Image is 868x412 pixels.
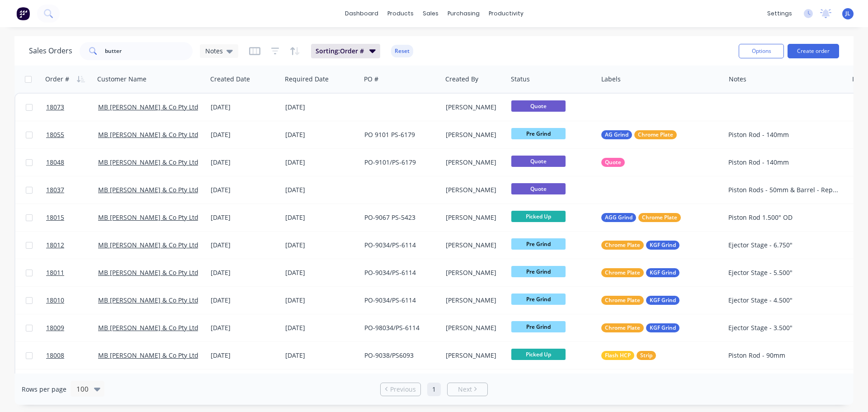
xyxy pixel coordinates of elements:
span: Flash HCP [605,351,631,360]
div: Labels [601,75,621,84]
span: AGG Grind [605,213,632,222]
button: Quote [601,158,625,167]
span: Pre Grind [511,294,566,305]
span: 18055 [46,130,64,139]
div: [DATE] [211,241,278,250]
div: Ejector Stage - 3.500" [728,323,838,332]
button: Chrome PlateKGF Grind [601,241,679,250]
span: KGF Grind [650,268,676,277]
span: 18008 [46,351,64,360]
button: Chrome PlateKGF Grind [601,296,679,305]
div: [PERSON_NAME] [446,213,501,222]
div: [DATE] [211,213,278,222]
a: MB [PERSON_NAME] & Co Pty Ltd [98,158,198,166]
div: Ejector Stage - 5.500" [728,268,838,277]
a: MB [PERSON_NAME] & Co Pty Ltd [98,213,198,222]
a: Next page [448,385,487,394]
span: Chrome Plate [605,296,640,305]
div: [DATE] [211,351,278,360]
a: 18010 [46,287,98,314]
div: [DATE] [211,158,278,167]
span: Pre Grind [511,321,566,332]
button: Reset [391,45,413,57]
a: 18008 [46,342,98,369]
div: Piston Rod - 140mm [728,130,838,139]
div: [DATE] [285,296,357,305]
a: 18007 [46,369,98,397]
a: MB [PERSON_NAME] & Co Pty Ltd [98,241,198,249]
span: KGF Grind [650,296,676,305]
a: 18015 [46,204,98,231]
div: [DATE] [285,241,357,250]
span: Pre Grind [511,128,566,139]
div: PO-9034/PS-6114 [364,268,434,277]
div: [PERSON_NAME] [446,351,501,360]
div: Customer Name [97,75,146,84]
span: 18009 [46,323,64,332]
span: Previous [390,385,416,394]
div: PO-9038/PS6093 [364,351,434,360]
span: Next [458,385,472,394]
div: [DATE] [211,185,278,194]
span: 18073 [46,103,64,112]
span: 18015 [46,213,64,222]
div: PO-9034/PS-6114 [364,296,434,305]
span: Chrome Plate [638,130,673,139]
a: 18055 [46,121,98,148]
a: MB [PERSON_NAME] & Co Pty Ltd [98,185,198,194]
div: [DATE] [285,185,357,194]
div: [DATE] [285,268,357,277]
button: Chrome PlateKGF Grind [601,323,679,332]
div: settings [763,7,797,20]
div: Ejector Stage - 4.500" [728,296,838,305]
a: 18009 [46,314,98,341]
span: Pre Grind [511,266,566,277]
div: [PERSON_NAME] [446,130,501,139]
div: PO 9101 PS-6179 [364,130,434,139]
div: [PERSON_NAME] [446,158,501,167]
span: Sorting: Order # [316,47,364,56]
a: MB [PERSON_NAME] & Co Pty Ltd [98,296,198,304]
div: [DATE] [285,323,357,332]
button: AGG GrindChrome Plate [601,213,681,222]
button: Flash HCPStrip [601,351,656,360]
span: Pre Grind [511,238,566,250]
span: Chrome Plate [605,268,640,277]
div: PO # [364,75,378,84]
span: Quote [511,100,566,112]
button: Options [739,44,784,58]
div: purchasing [443,7,484,20]
div: [PERSON_NAME] [446,241,501,250]
div: Order # [45,75,69,84]
span: JL [845,9,850,18]
a: MB [PERSON_NAME] & Co Pty Ltd [98,130,198,139]
div: PO-9067 PS-5423 [364,213,434,222]
span: AG Grind [605,130,628,139]
a: MB [PERSON_NAME] & Co Pty Ltd [98,268,198,277]
button: Sorting:Order # [311,44,380,58]
div: [DATE] [285,158,357,167]
a: 18012 [46,232,98,259]
div: [DATE] [285,130,357,139]
div: [DATE] [211,130,278,139]
div: Piston Rods - 50mm & Barrel - Repair Eye [728,185,838,194]
span: Chrome Plate [642,213,677,222]
div: Created By [445,75,478,84]
div: Ejector Stage - 6.750" [728,241,838,250]
div: Notes [729,75,746,84]
div: productivity [484,7,528,20]
div: [DATE] [285,351,357,360]
input: Search... [105,42,193,60]
a: 18048 [46,149,98,176]
a: Page 1 is your current page [427,383,441,396]
div: [PERSON_NAME] [446,268,501,277]
div: Piston Rod - 90mm [728,351,838,360]
span: Chrome Plate [605,241,640,250]
span: Notes [205,46,223,56]
ul: Pagination [377,383,491,396]
div: Created Date [210,75,250,84]
div: Piston Rod - 140mm [728,158,838,167]
span: Chrome Plate [605,323,640,332]
h1: Sales Orders [29,47,72,55]
div: Piston Rod 1.500" OD [728,213,838,222]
